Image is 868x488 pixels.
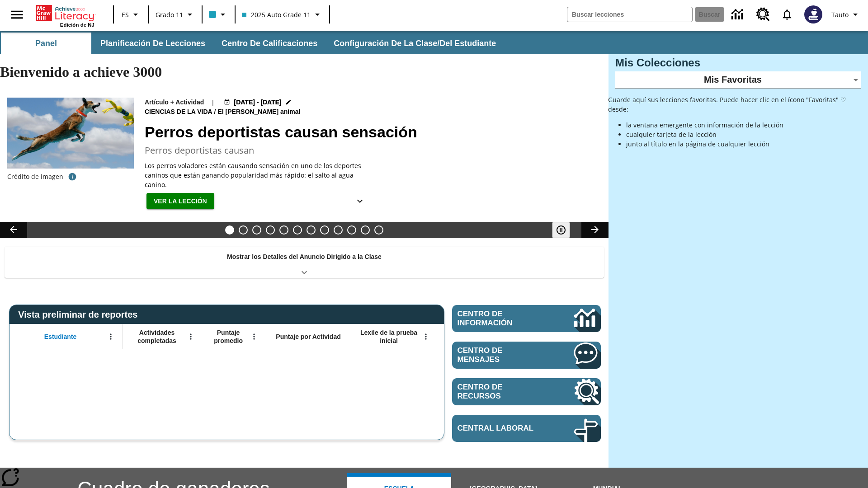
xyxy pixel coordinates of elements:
[44,333,77,341] span: Estudiante
[122,10,129,19] span: ES
[828,6,864,23] button: Perfil/Configuración
[7,172,63,181] p: Crédito de imagen
[276,333,340,341] span: Puntaje por Actividad
[775,3,799,26] a: Notificaciones
[63,169,81,185] button: Crédito de imagen: Gloria Anderson/Alamy Stock Photo
[626,120,861,130] li: la ventana emergente con información de la lección
[351,193,369,210] button: Ver más
[218,107,302,117] span: El [PERSON_NAME] animal
[36,3,94,28] div: Portada
[145,107,214,117] span: Ciencias de la Vida
[4,1,30,28] button: Abrir el menú lateral
[804,5,822,23] img: Avatar
[615,71,861,89] div: Mis Favoritas
[238,6,326,23] button: Clase: 2025 Auto Grade 11, Selecciona una clase
[146,193,214,210] button: Ver la lección
[458,383,547,401] span: Centro de recursos
[356,328,422,345] span: Lexile de la prueba inicial
[347,225,356,235] button: Diapositiva 10 La invasión de los CD con Internet
[207,328,250,345] span: Puntaje promedio
[104,330,118,343] button: Abrir menú
[145,98,204,107] p: Artículo + Actividad
[615,56,861,69] h3: Mis Colecciones
[1,33,91,54] button: Panel
[581,222,609,238] button: Carrusel de lecciones, seguir
[152,6,199,23] button: Grado: Grado 11, Elige un grado
[626,130,861,139] li: cualquier tarjeta de la lección
[458,310,543,328] span: Centro de información
[93,33,212,54] button: Planificación de lecciones
[751,2,775,27] a: Centro de recursos, Se abrirá en una pestaña nueva.
[799,3,828,26] button: Escoja un nuevo avatar
[242,10,311,19] span: 2025 Auto Grade 11
[626,139,861,149] li: junto al título en la página de cualquier lección
[831,10,849,19] span: Tauto
[361,225,370,235] button: Diapositiva 11 ¡Hurra por el Día de la Constitución!
[458,424,547,433] span: Central laboral
[156,10,183,19] span: Grado 11
[279,225,288,235] button: Diapositiva 5 ¿Los autos del futuro?
[452,415,601,442] a: Central laboral
[608,95,861,114] p: Guarde aquí sus lecciones favoritas. Puede hacer clic en el ícono "Favoritas" ♡ desde:
[211,98,215,107] span: |
[225,225,234,235] button: Diapositiva 1 Perros deportistas causan sensación
[18,310,142,320] span: Vista preliminar de reportes
[239,225,248,235] button: Diapositiva 2 Llevar el cine a la dimensión X
[307,225,316,235] button: Diapositiva 7 Energía solar para todos
[293,225,302,235] button: Diapositiva 6 Los últimos colonos
[214,108,216,115] span: /
[247,330,261,343] button: Abrir menú
[145,144,598,157] h3: Perros deportistas causan
[127,328,187,345] span: Actividades completadas
[726,2,751,27] a: Centro de información
[234,98,282,107] span: [DATE] - [DATE]
[205,6,232,23] button: El color de la clase es azul claro. Cambiar el color de la clase.
[7,98,134,169] img: Un perro salta en el aire para intentar atrapar con el hocico un juguete amarillo.
[145,121,598,144] h2: Perros deportistas causan sensación
[266,225,275,235] button: Diapositiva 4 Niños con trabajos sucios
[452,305,601,332] a: Centro de información
[552,222,579,238] div: Pausar
[227,252,382,262] p: Mostrar los Detalles del Anuncio Dirigido a la Clase
[334,225,343,235] button: Diapositiva 9 La moda en la antigua Roma
[5,247,604,278] div: Mostrar los Detalles del Anuncio Dirigido a la Clase
[552,222,570,238] button: Pausar
[60,22,94,28] span: Edición de NJ
[419,330,433,343] button: Abrir menú
[567,7,692,22] input: Buscar campo
[117,6,146,23] button: Lenguaje: ES, Selecciona un idioma
[252,225,261,235] button: Diapositiva 3 ¿Lo quieres con papas fritas?
[184,330,198,343] button: Abrir menú
[320,225,329,235] button: Diapositiva 8 La historia de terror del tomate
[458,346,547,364] span: Centro de mensajes
[374,225,383,235] button: Diapositiva 12 El equilibrio de la Constitución
[214,33,325,54] button: Centro de calificaciones
[222,98,293,107] button: 19 ago - 20 ago Elegir fechas
[326,33,503,54] button: Configuración de la clase/del estudiante
[452,342,601,369] a: Centro de mensajes
[36,4,94,22] a: Portada
[452,378,601,405] a: Centro de recursos, Se abrirá en una pestaña nueva.
[145,161,371,189] div: Los perros voladores están causando sensación en uno de los deportes caninos que están ganando po...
